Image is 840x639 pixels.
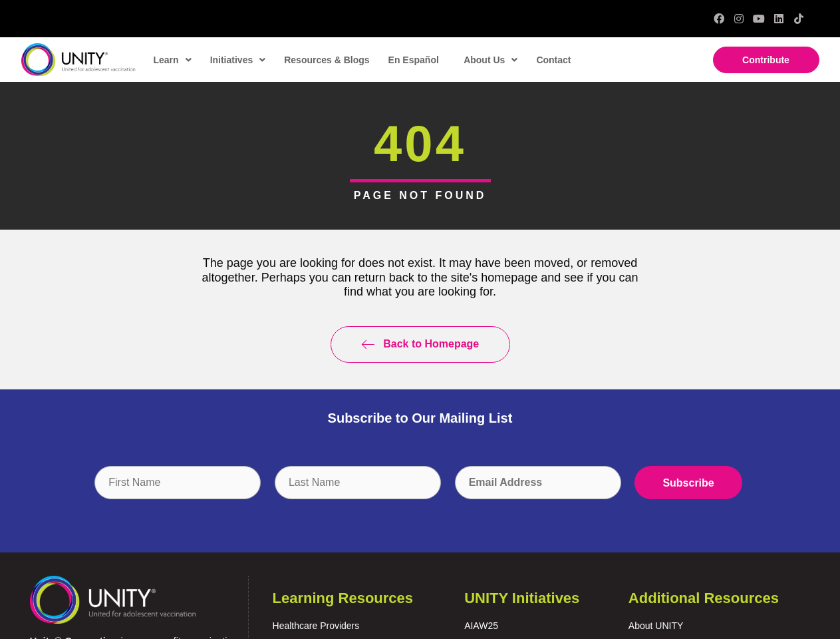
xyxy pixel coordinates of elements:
[464,590,579,606] span: UNITY Initiatives
[464,620,498,631] a: AIAW25
[354,190,487,201] span: PAGE NOT FOUND
[773,13,784,24] a: LinkedIn
[94,466,261,499] input: First Name
[464,50,517,70] span: About Us
[331,326,510,363] a: Back to Homepage
[629,620,683,631] a: About UNITY
[374,115,466,172] span: 404
[634,466,742,499] input: Subscribe
[455,466,621,499] input: Email Address
[383,338,479,349] span: Back to Homepage
[754,13,764,24] a: YouTube
[629,590,779,606] span: Additional Resources
[277,45,374,75] a: Resources & Blogs
[536,55,571,65] span: Contact
[742,55,789,65] span: Contribute
[202,256,638,298] span: The page you are looking for does not exist. It may have been moved, or removed altogether. Perha...
[30,576,196,623] img: unity-logo
[273,590,414,606] span: Learning Resources
[734,13,744,24] a: Instagram
[388,55,439,65] span: En Español
[714,13,724,24] a: Facebook
[328,411,513,425] span: Subscribe to Our Mailing List
[284,55,369,65] span: Resources & Blogs
[154,50,192,70] span: Learn
[21,43,136,76] img: unity-logo-dark
[210,50,266,70] span: Initiatives
[457,45,523,75] a: About Us
[793,13,804,24] a: TikTok
[382,45,444,75] a: En Español
[529,45,576,75] a: Contact
[713,47,819,73] a: Contribute
[273,620,360,631] a: Healthcare Providers
[275,466,441,499] input: Last Name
